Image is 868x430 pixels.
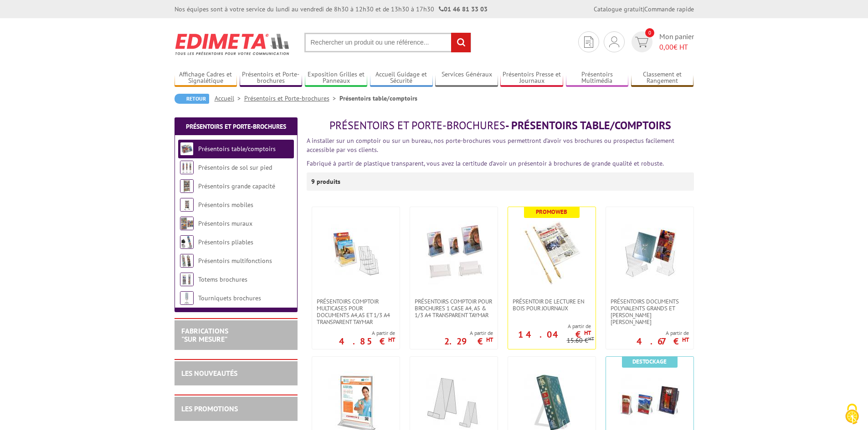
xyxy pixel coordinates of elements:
[311,172,345,191] p: 9 produits
[240,71,303,86] a: Présentoirs et Porte-brochures
[198,219,252,228] a: Présentoirs muraux
[588,335,594,342] sup: HT
[486,336,493,344] sup: HT
[518,332,591,337] p: 14.04 €
[567,337,594,344] p: 15.60 €
[307,137,674,154] font: A installer sur un comptoir ou sur un bureau, nos porte-brochures vous permettront d’avoir vos br...
[508,323,591,330] span: A partir de
[618,221,682,284] img: Présentoirs Documents Polyvalents Grands et Petits Modèles
[181,404,238,413] a: LES PROMOTIONS
[180,198,194,212] img: Présentoirs mobiles
[410,298,498,319] a: PRÉSENTOIRS COMPTOIR POUR BROCHURES 1 CASE A4, A5 & 1/3 A4 TRANSPARENT taymar
[637,329,689,337] span: A partir de
[520,221,584,284] img: Présentoir de lecture en bois pour journaux
[682,336,689,344] sup: HT
[637,339,689,344] p: 4.67 €
[180,235,194,249] img: Présentoirs pliables
[180,217,194,230] img: Présentoirs muraux
[659,42,694,52] span: € HT
[198,201,253,209] a: Présentoirs mobiles
[339,339,395,344] p: 4.85 €
[632,358,667,365] b: Destockage
[611,298,689,325] span: Présentoirs Documents Polyvalents Grands et [PERSON_NAME] [PERSON_NAME]
[339,329,395,337] span: A partir de
[198,145,276,153] a: Présentoirs table/comptoirs
[609,36,619,47] img: devis rapide
[198,275,247,283] a: Totems brochures
[307,159,664,167] font: Fabriqué à partir de plastique transparent, vous avez la certitude d’avoir un présentoir à brochu...
[841,403,863,425] img: Cookies (fenêtre modale)
[198,238,253,246] a: Présentoirs pliables
[659,31,694,52] span: Mon panier
[175,94,209,104] a: Retour
[181,326,228,344] a: FABRICATIONS"Sur Mesure"
[180,254,194,268] img: Présentoirs multifonctions
[594,5,694,14] div: |
[329,118,505,132] span: Présentoirs et Porte-brochures
[500,71,563,86] a: Présentoirs Presse et Journaux
[584,329,591,337] sup: HT
[439,5,488,13] strong: 01 46 81 33 03
[659,42,673,51] span: 0,00
[631,71,694,86] a: Classement et Rangement
[181,369,237,378] a: LES NOUVEAUTÉS
[305,71,368,86] a: Exposition Grilles et Panneaux
[339,94,417,103] li: Présentoirs table/comptoirs
[536,208,567,216] b: Promoweb
[644,5,694,13] a: Commande rapide
[444,339,493,344] p: 2.29 €
[415,298,493,319] span: PRÉSENTOIRS COMPTOIR POUR BROCHURES 1 CASE A4, A5 & 1/3 A4 TRANSPARENT taymar
[435,71,498,86] a: Services Généraux
[594,5,643,13] a: Catalogue gratuit
[186,122,286,131] a: Présentoirs et Porte-brochures
[175,27,291,61] img: Edimeta
[645,28,654,37] span: 0
[422,221,486,284] img: PRÉSENTOIRS COMPTOIR POUR BROCHURES 1 CASE A4, A5 & 1/3 A4 TRANSPARENT taymar
[584,36,593,48] img: devis rapide
[244,94,339,102] a: Présentoirs et Porte-brochures
[513,298,591,312] span: Présentoir de lecture en bois pour journaux
[836,399,868,430] button: Cookies (fenêtre modale)
[198,182,275,190] a: Présentoirs grande capacité
[198,257,272,265] a: Présentoirs multifonctions
[307,120,694,132] h1: - Présentoirs table/comptoirs
[215,94,244,102] a: Accueil
[180,291,194,305] img: Tourniquets brochures
[180,273,194,286] img: Totems brochures
[180,179,194,193] img: Présentoirs grande capacité
[566,71,629,86] a: Présentoirs Multimédia
[180,161,194,174] img: Présentoirs de sol sur pied
[175,71,237,86] a: Affichage Cadres et Signalétique
[629,31,694,52] a: devis rapide 0 Mon panier 0,00€ HT
[317,298,395,325] span: Présentoirs comptoir multicases POUR DOCUMENTS A4,A5 ET 1/3 A4 TRANSPARENT TAYMAR
[312,298,400,325] a: Présentoirs comptoir multicases POUR DOCUMENTS A4,A5 ET 1/3 A4 TRANSPARENT TAYMAR
[304,33,471,52] input: Rechercher un produit ou une référence...
[451,33,471,52] input: rechercher
[508,298,596,312] a: Présentoir de lecture en bois pour journaux
[180,142,194,156] img: Présentoirs table/comptoirs
[198,163,272,172] a: Présentoirs de sol sur pied
[175,5,488,14] div: Nos équipes sont à votre service du lundi au vendredi de 8h30 à 12h30 et de 13h30 à 17h30
[370,71,433,86] a: Accueil Guidage et Sécurité
[198,294,261,302] a: Tourniquets brochures
[388,336,395,344] sup: HT
[606,298,693,325] a: Présentoirs Documents Polyvalents Grands et [PERSON_NAME] [PERSON_NAME]
[635,37,648,47] img: devis rapide
[444,329,493,337] span: A partir de
[324,221,388,284] img: Présentoirs comptoir multicases POUR DOCUMENTS A4,A5 ET 1/3 A4 TRANSPARENT TAYMAR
